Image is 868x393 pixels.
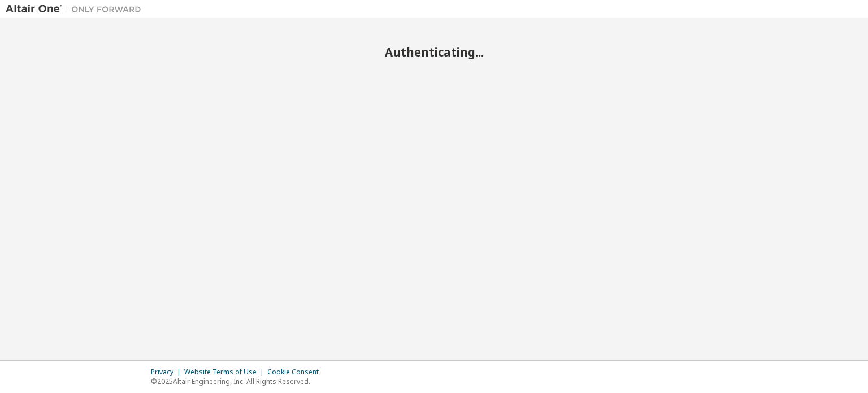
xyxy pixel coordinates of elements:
[6,45,862,59] h2: Authenticating...
[6,3,147,15] img: Altair One
[151,368,184,377] div: Privacy
[184,368,267,377] div: Website Terms of Use
[267,368,325,377] div: Cookie Consent
[151,377,325,386] p: © 2025 Altair Engineering, Inc. All Rights Reserved.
